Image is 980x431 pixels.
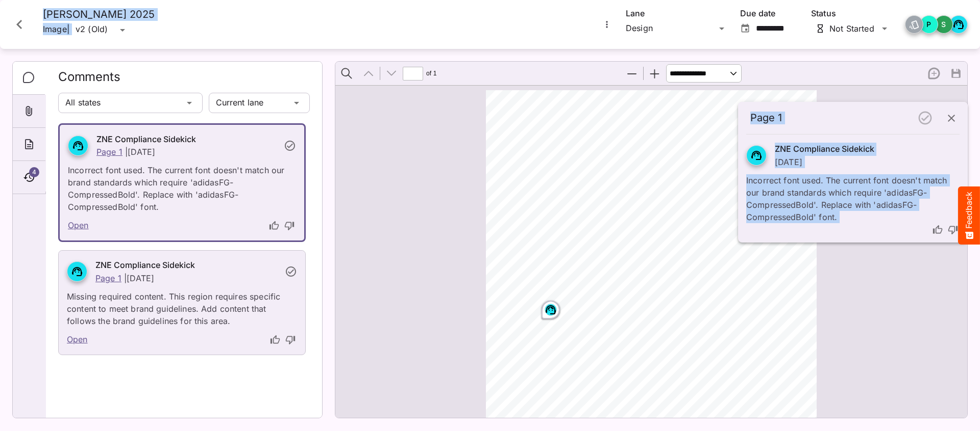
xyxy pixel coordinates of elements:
button: thumb-up [267,219,281,232]
h4: [PERSON_NAME] 2025 [43,8,155,21]
h2: Comments [58,70,310,91]
a: Open [67,333,88,346]
button: thumb-up [931,223,944,236]
p: Incorrect font used. The current font doesn't match our brand standards which require 'adidasFG-C... [68,158,296,213]
p: [DATE] [775,157,802,167]
h6: ZNE Compliance Sidekick [775,143,874,156]
h6: ZNE Compliance Sidekick [96,133,278,146]
a: Open [68,219,89,232]
div: P [920,15,938,34]
p: Image [43,21,67,39]
button: thumb-down [946,223,960,236]
button: Open [739,22,752,35]
button: More options for Xochitl Gomez 2025 [600,18,614,31]
p: | [125,147,128,157]
div: Not Started [815,23,875,34]
div: Attachments [13,95,45,128]
button: Zoom In [644,63,666,84]
button: Zoom Out [621,63,643,84]
div: Current lane [209,93,290,113]
p: [DATE] [128,147,155,157]
p: Missing required content. This region requires specific content to meet brand guidelines. Add con... [67,284,297,327]
button: thumb-down [284,333,297,346]
div: About [13,128,45,161]
span: of ⁨1⁩ [425,63,439,84]
button: Close card [4,9,35,40]
button: thumb-down [283,219,296,232]
button: Feedback [958,186,980,245]
p: | [124,273,127,283]
h4: Page 1 [750,112,911,124]
div: Design [626,20,716,37]
button: Find in Document [336,63,357,84]
p: Incorrect font used. The current font doesn't match our brand standards which require 'adidasFG-C... [746,168,960,223]
a: Page 1 [95,273,121,283]
button: thumb-up [268,333,282,346]
div: v2 (Old) [76,23,116,38]
div: All states [58,93,183,113]
a: Page 1 [96,147,122,157]
p: [DATE] [127,273,154,283]
div: Comments [13,62,46,95]
span: 4 [29,167,39,177]
h6: ZNE Compliance Sidekick [95,259,279,272]
span: | [67,23,69,35]
div: Timeline [13,161,45,194]
div: S [935,15,953,34]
